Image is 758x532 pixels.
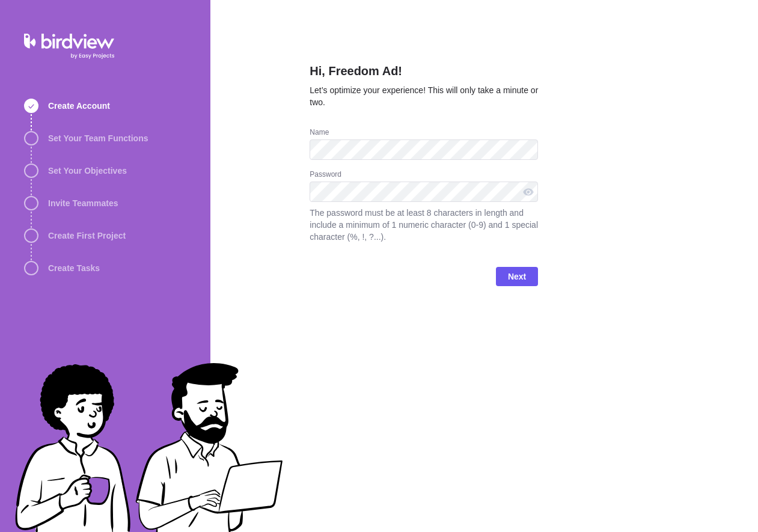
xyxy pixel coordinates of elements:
[508,269,526,284] span: Next
[496,267,538,286] span: Next
[310,63,538,84] h2: Hi, Freedom Ad!
[48,165,127,177] span: Set Your Objectives
[310,85,538,107] span: Let’s optimize your experience! This will only take a minute or two.
[48,230,126,242] span: Create First Project
[310,207,538,243] span: The password must be at least 8 characters in length and include a minimum of 1 numeric character...
[48,100,110,112] span: Create Account
[48,132,148,144] span: Set Your Team Functions
[310,170,538,182] div: Password
[48,262,100,274] span: Create Tasks
[48,197,118,209] span: Invite Teammates
[310,127,538,139] div: Name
